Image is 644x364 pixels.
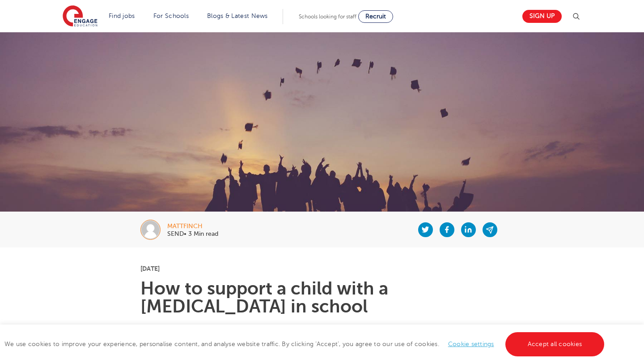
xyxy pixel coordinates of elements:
a: Accept all cookies [505,332,605,356]
a: Recruit [358,10,393,23]
a: Blogs & Latest News [207,13,268,19]
span: Recruit [365,13,386,20]
a: For Schools [153,13,189,19]
h1: How to support a child with a [MEDICAL_DATA] in school [140,280,504,316]
div: mattfinch [167,223,218,230]
span: Schools looking for staff [299,13,356,20]
span: We use cookies to improve your experience, personalise content, and analyse website traffic. By c... [4,341,606,347]
img: Engage Education [63,5,97,28]
a: Find jobs [109,13,135,19]
a: Cookie settings [448,341,494,347]
p: SEND• 3 Min read [167,231,218,237]
a: Sign up [522,10,562,23]
p: [DATE] [140,265,504,272]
